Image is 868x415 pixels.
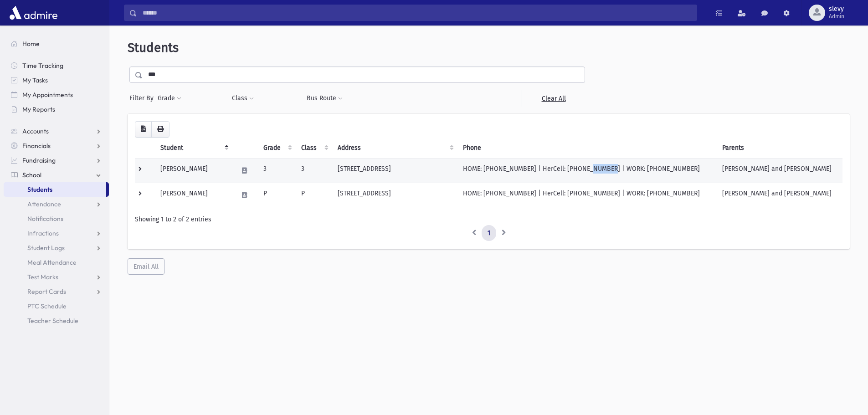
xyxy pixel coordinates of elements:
[155,138,232,159] th: Student: activate to sort column descending
[522,90,585,107] a: Clear All
[27,258,77,266] span: Meal Attendance
[151,121,169,138] button: Print
[135,121,152,138] button: CSV
[27,317,78,325] span: Teacher Schedule
[482,225,496,241] a: 1
[457,138,717,159] th: Phone
[296,158,332,183] td: 3
[4,168,109,182] a: School
[4,153,109,168] a: Fundraising
[4,197,109,211] a: Attendance
[155,183,232,207] td: [PERSON_NAME]
[4,87,109,102] a: My Appointments
[7,4,60,22] img: AdmirePro
[717,138,842,159] th: Parents
[332,183,457,207] td: [STREET_ADDRESS]
[829,5,844,13] span: slevy
[457,183,717,207] td: HOME: [PHONE_NUMBER] | HerCell: [PHONE_NUMBER] | WORK: [PHONE_NUMBER]
[4,73,109,87] a: My Tasks
[4,211,109,226] a: Notifications
[22,142,51,150] span: Financials
[332,158,457,183] td: [STREET_ADDRESS]
[135,215,842,224] div: Showing 1 to 2 of 2 entries
[128,258,164,275] button: Email All
[27,185,52,194] span: Students
[27,200,61,208] span: Attendance
[4,102,109,117] a: My Reports
[231,90,254,107] button: Class
[4,58,109,73] a: Time Tracking
[22,105,55,113] span: My Reports
[27,302,67,310] span: PTC Schedule
[22,61,63,70] span: Time Tracking
[4,284,109,299] a: Report Cards
[258,183,296,207] td: P
[27,273,58,281] span: Test Marks
[258,158,296,183] td: 3
[4,299,109,313] a: PTC Schedule
[22,156,56,164] span: Fundraising
[4,313,109,328] a: Teacher Schedule
[4,226,109,241] a: Infractions
[4,182,106,197] a: Students
[4,124,109,138] a: Accounts
[22,91,73,99] span: My Appointments
[27,244,65,252] span: Student Logs
[717,158,842,183] td: [PERSON_NAME] and [PERSON_NAME]
[296,138,332,159] th: Class: activate to sort column ascending
[717,183,842,207] td: [PERSON_NAME] and [PERSON_NAME]
[157,90,182,107] button: Grade
[155,158,232,183] td: [PERSON_NAME]
[129,93,157,103] span: Filter By
[27,287,66,296] span: Report Cards
[27,229,59,237] span: Infractions
[258,138,296,159] th: Grade: activate to sort column ascending
[22,76,48,84] span: My Tasks
[137,5,697,21] input: Search
[4,270,109,284] a: Test Marks
[306,90,343,107] button: Bus Route
[22,127,49,135] span: Accounts
[457,158,717,183] td: HOME: [PHONE_NUMBER] | HerCell: [PHONE_NUMBER] | WORK: [PHONE_NUMBER]
[22,171,41,179] span: School
[4,255,109,270] a: Meal Attendance
[4,241,109,255] a: Student Logs
[27,215,63,223] span: Notifications
[128,40,179,55] span: Students
[22,40,40,48] span: Home
[829,13,844,20] span: Admin
[4,36,109,51] a: Home
[4,138,109,153] a: Financials
[332,138,457,159] th: Address: activate to sort column ascending
[296,183,332,207] td: P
